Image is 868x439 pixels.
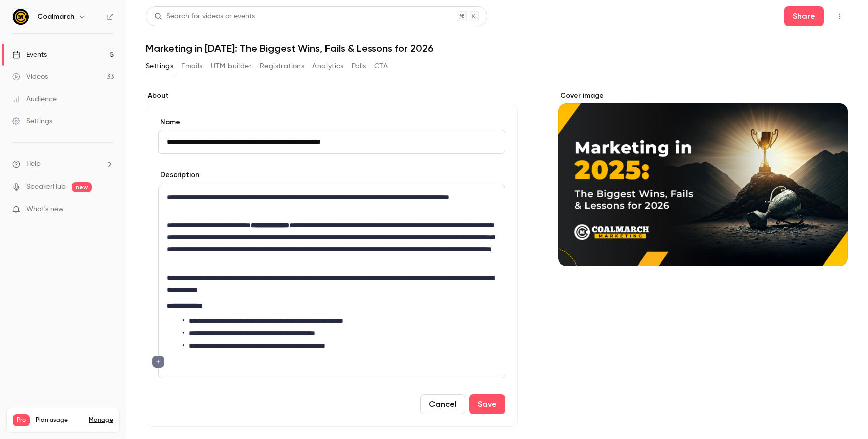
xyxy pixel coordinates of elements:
[26,159,41,169] span: Help
[36,416,83,424] span: Plan usage
[181,58,202,74] button: Emails
[558,91,848,266] section: Cover image
[146,91,518,101] label: About
[146,58,173,74] button: Settings
[12,72,48,82] div: Videos
[12,94,57,104] div: Audience
[420,394,465,414] button: Cancel
[158,185,505,378] section: description
[352,58,366,74] button: Polls
[146,42,848,54] h1: Marketing in [DATE]: The Biggest Wins, Fails & Lessons for 2026
[101,205,114,214] iframe: Noticeable Trigger
[26,182,66,192] a: SpeakerHub
[260,58,304,74] button: Registrations
[154,11,255,22] div: Search for videos or events
[158,117,505,127] label: Name
[159,185,505,378] div: editor
[13,9,29,25] img: Coalmarch
[37,12,74,22] h6: Coalmarch
[784,6,824,26] button: Share
[12,116,52,126] div: Settings
[13,414,30,426] span: Pro
[211,58,252,74] button: UTM builder
[312,58,344,74] button: Analytics
[158,170,199,180] label: Description
[26,204,64,215] span: What's new
[89,416,113,424] a: Manage
[469,394,505,414] button: Save
[72,182,92,192] span: new
[558,91,848,101] label: Cover image
[12,159,114,169] li: help-dropdown-opener
[12,50,47,60] div: Events
[374,58,388,74] button: CTA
